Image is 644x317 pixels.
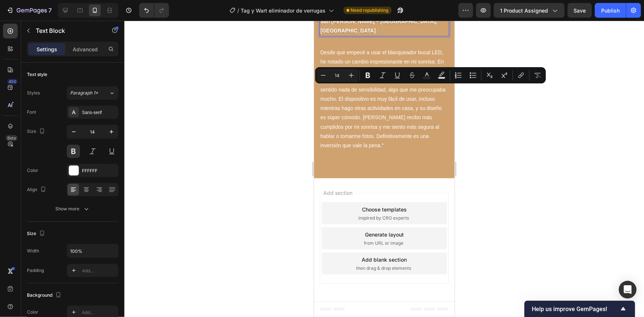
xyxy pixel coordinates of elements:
div: Publish [601,7,620,14]
div: 450 [7,79,18,85]
button: Show survey - Help us improve GemPages! [532,304,628,313]
div: FFFFFF [82,168,117,174]
div: Sans-serif [82,109,117,116]
div: Generate layout [51,210,90,218]
div: Styles [27,90,40,96]
span: Paragraph 1* [70,90,98,96]
iframe: Design area [314,21,455,317]
div: Size [27,127,47,137]
p: Settings [37,45,57,53]
span: Need republishing [351,7,389,14]
span: 1 product assigned [500,7,548,14]
div: Background [27,290,63,300]
div: Editor contextual toolbar [315,67,546,83]
span: from URL or image [50,219,90,226]
div: Add blank section [48,235,93,243]
div: Choose templates [48,185,93,193]
div: Color [27,309,38,316]
div: Font [27,109,36,116]
span: Tag y Wart eliminador de verrugas [241,7,326,14]
span: Help us improve GemPages! [532,306,619,313]
span: inspired by CRO experts [45,194,95,201]
p: Text Block [36,26,99,35]
button: Paragraph 1* [67,86,118,100]
div: Align [27,185,48,195]
span: then drag & drop elements [42,244,97,251]
button: Publish [595,3,626,18]
div: Color [27,167,38,174]
div: Padding [27,267,44,274]
span: Add section [6,168,41,176]
div: Text style [27,71,47,78]
div: Width [27,248,39,254]
div: Beta [6,135,18,141]
button: 1 product assigned [494,3,565,18]
input: Auto [67,244,118,258]
span: Save [574,7,586,14]
p: Desde que empecé a usar el blanqueador bucal LED, he notado un cambio impresionante en mi sonrisa... [6,28,134,130]
span: / [238,7,240,14]
div: Show more [56,205,90,213]
p: Advanced [73,45,98,53]
div: Undo/Redo [139,3,169,18]
div: Open Intercom Messenger [619,281,637,299]
div: Add... [82,309,117,316]
div: Size [27,229,47,239]
p: 7 [48,6,52,15]
button: 7 [3,3,55,18]
div: Add... [82,268,117,274]
button: Save [568,3,592,18]
button: Show more [27,202,118,216]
